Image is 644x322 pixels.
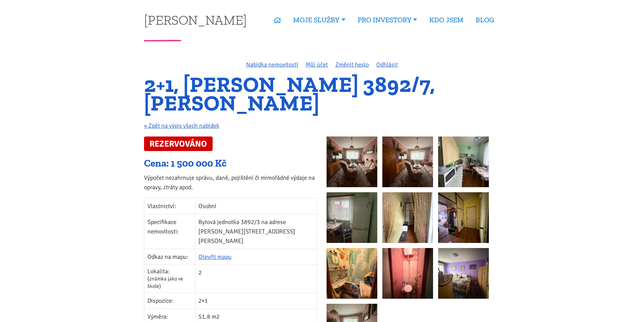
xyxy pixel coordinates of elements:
[144,157,317,170] div: Cena: 1 500 000 Kč
[195,293,317,309] td: 2+1
[144,249,195,265] td: Odkaz na mapu:
[195,198,317,214] td: Osobní
[144,13,247,26] a: [PERSON_NAME]
[335,61,369,68] a: Změnit heslo
[352,12,423,28] a: PRO INVESTORY
[144,265,195,293] td: Lokalita:
[144,137,213,151] span: REZERVOVÁNO
[195,265,317,293] td: 2
[144,173,317,192] p: Výpočet nezahrnuje správu, daně, pojištění či mimořádné výdaje na opravy, ztráty apod.
[144,122,219,129] a: « Zpět na výpis všech nabídek
[195,214,317,249] td: Bytová jednotka 3892/3 na adrese [PERSON_NAME][STREET_ADDRESS][PERSON_NAME]
[144,198,195,214] td: Vlastnictví:
[198,253,232,261] a: Otevřít mapu
[470,12,500,28] a: BLOG
[306,61,328,68] a: Můj účet
[246,61,298,68] a: Nabídka nemovitostí
[144,75,500,112] h1: 2+1, [PERSON_NAME] 3892/7, [PERSON_NAME]
[144,214,195,249] td: Specifikace nemovitosti:
[147,275,183,290] span: (známka jako ve škole)
[423,12,470,28] a: KDO JSEM
[376,61,398,68] a: Odhlásit
[144,293,195,309] td: Dispozice:
[287,12,351,28] a: MOJE SLUŽBY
